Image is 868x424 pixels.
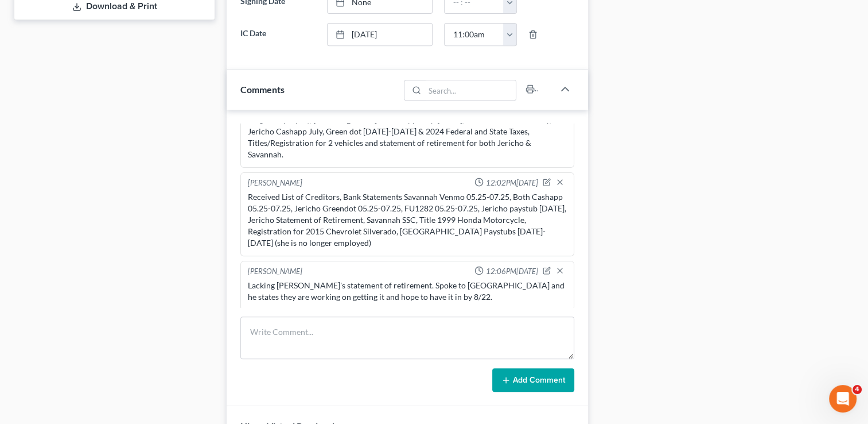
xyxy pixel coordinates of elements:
span: 12:02PM[DATE] [486,178,538,188]
a: [DATE] [328,24,433,45]
span: 12:06PM[DATE] [486,266,538,277]
span: 4 [853,385,862,394]
div: [PERSON_NAME] [248,266,302,277]
div: [PERSON_NAME] [248,178,302,189]
div: Lacking [PERSON_NAME]'s statement of retirement. Spoke to [GEOGRAPHIC_DATA] and he states they ar... [248,280,567,303]
input: -- : -- [445,24,504,45]
iframe: Intercom live chat [829,385,857,413]
span: Comments [240,84,285,95]
div: Received List of Creditors, Bank Statements Savannah Venmo 05.25-07.25, Both Cashapp 05.25-07.25,... [248,191,567,249]
label: IC Date [235,23,321,46]
input: Search... [425,80,516,100]
button: Add Comment [492,368,574,392]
